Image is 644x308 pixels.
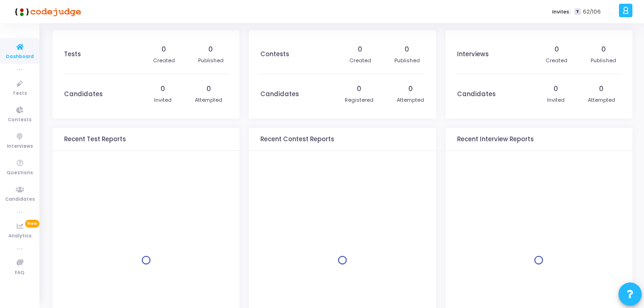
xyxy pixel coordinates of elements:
div: 0 [408,84,413,94]
h3: Interviews [457,51,489,58]
div: 0 [358,45,362,54]
div: Attempted [397,96,424,104]
div: Attempted [195,96,222,104]
h3: Candidates [260,91,299,98]
div: 0 [554,84,558,94]
span: Tests [13,90,27,98]
span: New [25,220,39,228]
span: Dashboard [6,53,34,61]
h3: Tests [64,51,81,58]
span: Contests [8,116,32,124]
div: 0 [599,84,604,94]
div: Invited [154,96,172,104]
label: Invites: [552,8,571,16]
div: 0 [208,45,213,54]
div: Created [153,57,175,65]
div: Published [394,57,420,65]
span: Questions [6,169,33,177]
div: 0 [601,45,606,54]
div: 0 [554,45,559,54]
h3: Contests [260,51,289,58]
div: Invited [547,96,565,104]
span: Analytics [8,232,32,240]
img: logo [12,2,81,21]
span: FAQ [15,269,25,277]
h3: Candidates [457,91,496,98]
div: Created [546,57,567,65]
div: 0 [206,84,211,94]
h3: Recent Interview Reports [457,136,534,143]
div: Created [349,57,371,65]
span: 62/106 [583,8,601,16]
div: Published [591,57,616,65]
h3: Recent Test Reports [64,136,126,143]
h3: Candidates [64,91,103,98]
h3: Recent Contest Reports [260,136,334,143]
span: Interviews [7,143,33,151]
div: 0 [161,84,165,94]
div: 0 [405,45,409,54]
span: T [574,8,580,15]
div: Published [198,57,224,65]
div: 0 [161,45,166,54]
div: Registered [345,96,374,104]
span: Candidates [5,196,35,203]
div: 0 [357,84,361,94]
div: Attempted [588,96,615,104]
